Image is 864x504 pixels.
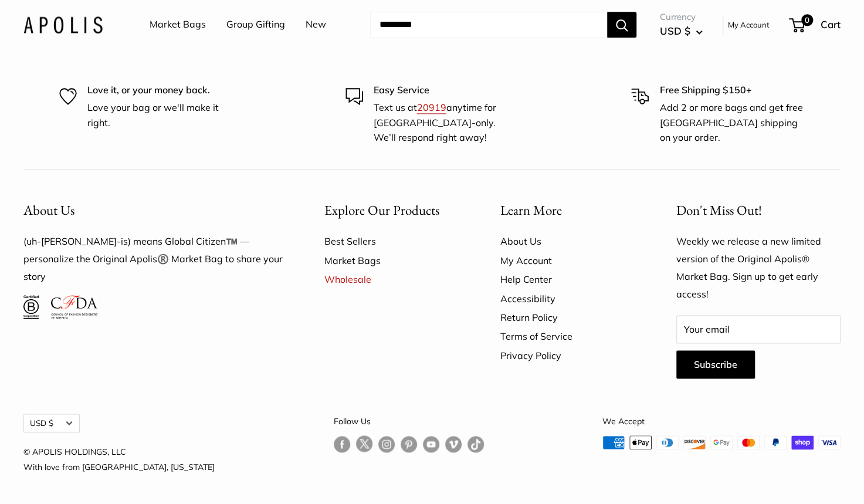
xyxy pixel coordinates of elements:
img: Apolis [23,16,103,33]
p: Text us at anytime for [GEOGRAPHIC_DATA]-only. We’ll respond right away! [374,100,519,146]
p: Free Shipping $150+ [659,83,805,98]
span: Explore Our Products [324,201,439,219]
a: My Account [500,251,635,270]
a: Terms of Service [500,327,635,346]
p: Don't Miss Out! [676,199,841,222]
a: Market Bags [324,251,459,270]
p: Weekly we release a new limited version of the Original Apolis® Market Bag. Sign up to get early ... [676,233,841,303]
span: Learn More [500,201,562,219]
a: Return Policy [500,308,635,327]
a: Follow us on Tumblr [467,435,484,452]
a: Privacy Policy [500,346,635,365]
button: Explore Our Products [324,199,459,222]
button: Search [607,12,636,38]
a: Wholesale [324,270,459,289]
span: About Us [23,201,74,219]
a: Group Gifting [226,16,285,33]
button: USD $ [660,22,703,40]
p: Love your bag or we'll make it right. [87,100,233,130]
span: 0 [801,14,813,26]
button: Learn More [500,199,635,222]
a: New [306,16,326,33]
a: Follow us on Twitter [356,435,372,456]
p: Easy Service [374,83,519,98]
img: Certified B Corporation [23,295,39,319]
a: Help Center [500,270,635,289]
a: My Account [728,18,770,32]
a: Follow us on Instagram [378,435,395,452]
a: Follow us on Facebook [334,435,350,452]
a: Follow us on Pinterest [401,435,417,452]
a: About Us [500,232,635,251]
p: We Accept [602,414,841,429]
span: Cart [821,18,841,31]
button: Subscribe [676,350,755,378]
a: Accessibility [500,289,635,308]
button: USD $ [23,414,80,432]
a: Follow us on Vimeo [445,435,462,452]
p: Add 2 or more bags and get free [GEOGRAPHIC_DATA] shipping on your order. [659,100,805,146]
a: 0 Cart [790,15,841,34]
a: Best Sellers [324,232,459,251]
span: USD $ [660,25,690,37]
span: Currency [660,9,703,25]
input: Search... [370,12,607,38]
button: About Us [23,199,283,222]
p: Love it, or your money back. [87,83,233,98]
a: Market Bags [150,16,206,33]
a: Follow us on YouTube [423,435,439,452]
p: (uh-[PERSON_NAME]-is) means Global Citizen™️ — personalize the Original Apolis®️ Market Bag to sh... [23,233,283,286]
p: Follow Us [334,414,484,429]
p: © APOLIS HOLDINGS, LLC With love from [GEOGRAPHIC_DATA], [US_STATE] [23,444,215,475]
img: Council of Fashion Designers of America Member [51,295,97,319]
a: 20919 [417,102,446,113]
